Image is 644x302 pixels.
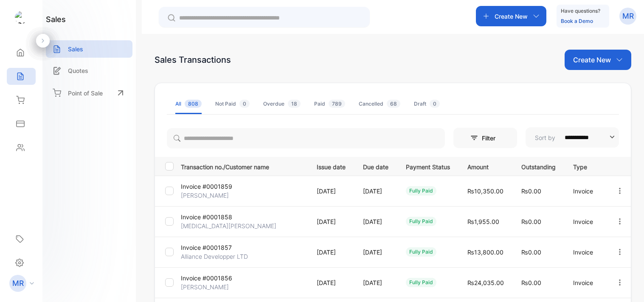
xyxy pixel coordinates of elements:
p: Filter [482,134,501,143]
p: Payment Status [406,161,450,171]
span: ₨1,955.00 [467,218,499,225]
p: [DATE] [317,248,346,257]
p: Alliance Developper LTD [181,252,248,261]
span: 0 [239,100,250,108]
p: [DATE] [317,217,346,226]
span: ₨24,035.00 [467,279,504,286]
p: Issue date [317,161,346,171]
span: 68 [387,100,400,108]
p: Create New [573,55,611,65]
p: Invoice #0001858 [181,213,232,221]
p: Invoice #0001857 [181,243,232,252]
p: [DATE] [363,217,388,226]
p: [MEDICAL_DATA][PERSON_NAME] [181,221,276,230]
span: ₨0.00 [521,279,541,286]
span: ₨0.00 [521,187,541,195]
button: Create New [476,6,546,26]
p: Transaction no./Customer name [181,161,306,171]
p: [DATE] [363,278,388,287]
p: MR [12,278,24,289]
p: Have questions? [561,7,600,15]
p: [PERSON_NAME] [181,282,229,291]
a: Quotes [46,62,132,79]
h1: sales [46,14,66,25]
div: Draft [414,100,440,108]
div: fully paid [406,217,436,226]
p: Invoice [573,278,598,287]
span: ₨10,350.00 [467,187,503,195]
p: [DATE] [317,278,346,287]
p: [PERSON_NAME] [181,191,229,200]
div: Overdue [263,100,301,108]
span: 789 [329,100,345,108]
div: Sales Transactions [155,53,231,66]
p: [DATE] [363,248,388,257]
span: ₨13,800.00 [467,249,503,256]
span: ₨0.00 [521,249,541,256]
p: Due date [363,161,388,171]
p: Invoice [573,248,598,257]
button: Create New [565,50,631,70]
p: Type [573,161,598,171]
iframe: LiveChat chat widget [608,266,644,302]
button: Filter [453,128,517,148]
p: Invoice [573,187,598,196]
div: Cancelled [359,100,400,108]
p: Point of Sale [68,89,103,98]
div: Not Paid [215,100,250,108]
p: Sort by [535,133,555,142]
p: Invoice [573,217,598,226]
p: Quotes [68,66,88,75]
a: Point of Sale [46,84,132,102]
button: MR [619,6,636,26]
div: fully paid [406,247,436,257]
p: [DATE] [317,187,346,196]
p: Invoice #0001859 [181,182,232,191]
a: Sales [46,40,132,58]
div: All [175,100,202,108]
div: fully paid [406,278,436,287]
div: fully paid [406,186,436,196]
span: 18 [288,100,301,108]
p: MR [622,11,634,22]
p: Outstanding [521,161,556,171]
p: Create New [495,12,528,21]
p: Invoice #0001856 [181,274,232,282]
p: Amount [467,161,504,171]
span: ₨0.00 [521,218,541,225]
span: 0 [430,100,440,108]
span: 808 [185,100,202,108]
p: [DATE] [363,187,388,196]
img: logo [15,11,28,24]
div: Paid [314,100,345,108]
button: Sort by [526,127,619,148]
a: Book a Demo [561,18,593,24]
p: Sales [68,45,83,53]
